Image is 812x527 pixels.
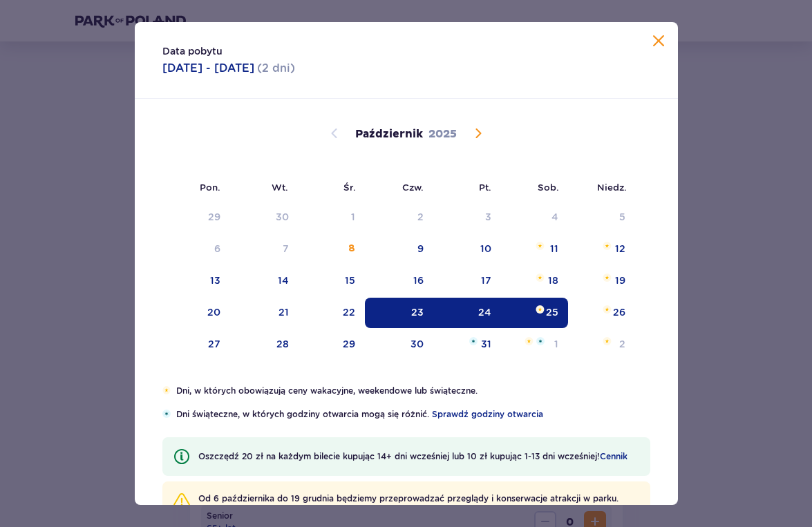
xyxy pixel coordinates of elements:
div: 19 [615,274,625,287]
div: 15 [345,274,355,287]
div: 3 [485,210,491,224]
div: 2 [417,210,424,224]
div: 25 [546,305,558,319]
div: 14 [278,274,289,287]
div: 16 [413,274,424,287]
a: Sprawdź godziny otwarcia [432,408,543,421]
div: 10 [480,242,491,256]
button: Poprzedni miesiąc [326,125,343,142]
img: Pomarańczowa gwiazdka [603,337,612,345]
small: Sob. [538,182,559,193]
img: Pomarańczowa gwiazdka [536,305,545,314]
td: Data niedostępna. wtorek, 7 października 2025 [230,234,299,265]
div: 1 [351,210,355,224]
td: Data zaznaczona. piątek, 24 października 2025 [433,298,502,328]
div: 13 [210,274,220,287]
small: Niedz. [597,182,627,193]
td: Pomarańczowa gwiazdkaNiebieska gwiazdka1 [501,329,568,360]
p: Od 6 października do 19 grudnia będziemy przeprowadzać przeglądy i konserwacje atrakcji w parku. ... [198,492,639,517]
div: 17 [481,274,491,287]
td: 15 [299,266,366,296]
div: 27 [208,337,220,351]
div: 9 [417,242,424,256]
div: 11 [550,242,558,256]
div: 4 [551,210,558,224]
td: 17 [433,266,502,296]
small: Wt. [272,182,288,193]
td: Pomarańczowa gwiazdka2 [568,329,635,360]
img: Pomarańczowa gwiazdka [525,337,534,345]
div: 30 [276,210,289,224]
td: 22 [299,298,366,328]
td: 28 [230,329,299,360]
div: 29 [208,210,220,224]
td: Data niedostępna. poniedziałek, 29 września 2025 [162,202,231,233]
div: 30 [410,337,424,351]
td: 13 [162,266,231,296]
div: 2 [619,337,625,351]
td: Data niedostępna. piątek, 3 października 2025 [433,202,502,233]
img: Pomarańczowa gwiazdka [603,305,612,314]
div: 5 [619,210,625,224]
img: Niebieska gwiazdka [536,337,545,345]
div: 22 [343,305,355,319]
div: 12 [615,242,625,256]
td: 9 [365,234,433,265]
td: Pomarańczowa gwiazdka18 [501,266,568,296]
td: 16 [365,266,433,296]
button: Zamknij [650,33,667,50]
img: Pomarańczowa gwiazdka [536,242,545,250]
div: 1 [554,337,558,351]
p: [DATE] - [DATE] [162,61,254,76]
div: 21 [278,305,289,319]
small: Czw. [402,182,424,193]
td: 8 [299,234,366,265]
td: 29 [299,329,366,360]
div: 8 [348,242,355,256]
td: Pomarańczowa gwiazdka26 [568,298,635,328]
p: Data pobytu [162,44,223,58]
td: Data niedostępna. środa, 1 października 2025 [299,202,366,233]
p: 2025 [428,126,457,142]
small: Śr. [343,182,356,193]
p: Październik [355,126,423,142]
td: 21 [230,298,299,328]
p: ( 2 dni ) [257,61,295,76]
td: 30 [365,329,433,360]
small: Pt. [479,182,491,193]
p: Oszczędź 20 zł na każdym bilecie kupując 14+ dni wcześniej lub 10 zł kupując 1-13 dni wcześniej! [198,450,627,463]
a: Cennik [600,450,627,463]
p: Dni, w których obowiązują ceny wakacyjne, weekendowe lub świąteczne. [176,385,650,397]
img: Pomarańczowa gwiazdka [162,386,171,394]
td: 27 [162,329,231,360]
td: Data niedostępna. poniedziałek, 6 października 2025 [162,234,231,265]
td: 10 [433,234,502,265]
p: Dni świąteczne, w których godziny otwarcia mogą się różnić. [176,408,650,421]
td: Data niedostępna. sobota, 4 października 2025 [501,202,568,233]
div: 24 [478,305,491,319]
td: Pomarańczowa gwiazdka11 [501,234,568,265]
img: Niebieska gwiazdka [469,337,478,345]
td: 14 [230,266,299,296]
div: 26 [613,305,625,319]
img: Niebieska gwiazdka [162,410,171,418]
td: Pomarańczowa gwiazdka12 [568,234,635,265]
td: Pomarańczowa gwiazdka19 [568,266,635,296]
div: 6 [214,242,220,256]
div: 7 [283,242,289,256]
td: 20 [162,298,231,328]
div: 20 [207,305,220,319]
small: Pon. [200,182,220,193]
button: Następny miesiąc [470,125,487,142]
td: Data niedostępna. czwartek, 2 października 2025 [365,202,433,233]
td: Data zaznaczona. czwartek, 23 października 2025 [365,298,433,328]
div: 18 [548,274,558,287]
img: Pomarańczowa gwiazdka [603,242,612,250]
td: Niebieska gwiazdka31 [433,329,502,360]
div: 29 [343,337,355,351]
div: 28 [276,337,289,351]
td: Data niedostępna. niedziela, 5 października 2025 [568,202,635,233]
div: 31 [481,337,491,351]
